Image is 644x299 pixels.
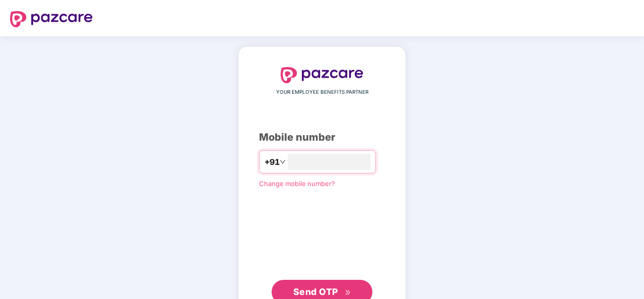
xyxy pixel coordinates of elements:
img: logo [10,11,93,27]
span: Send OTP [293,286,338,297]
a: Change mobile number? [259,180,335,188]
div: Mobile number [259,130,385,145]
img: logo [281,67,363,83]
span: double-right [345,289,351,296]
span: down [280,159,286,165]
span: +91 [265,156,280,168]
span: YOUR EMPLOYEE BENEFITS PARTNER [276,88,368,96]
